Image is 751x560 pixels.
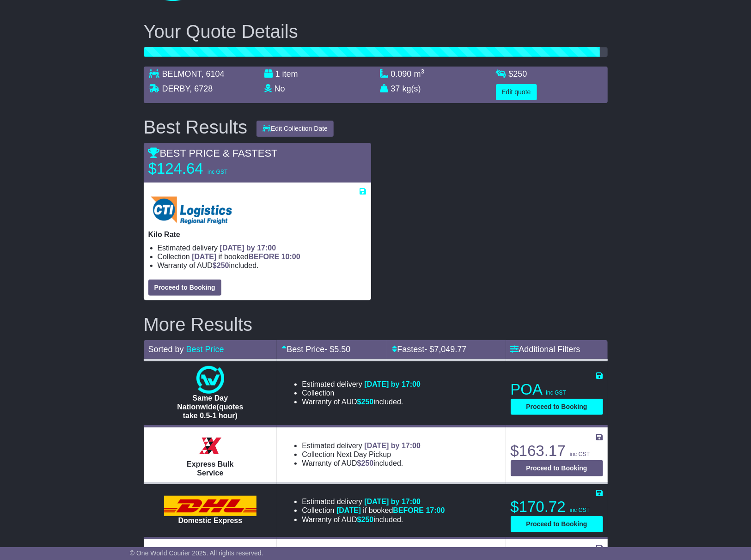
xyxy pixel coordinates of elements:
span: 37 [391,84,400,93]
span: 250 [361,459,374,467]
span: , 6104 [201,69,225,79]
img: Border Express: Express Bulk Service [196,432,224,460]
span: [DATE] [336,506,361,514]
li: Estimated delivery [302,441,421,450]
span: if booked [192,253,300,261]
span: BEST PRICE & FASTEST [148,147,278,159]
span: [DATE] by 17:00 [364,498,421,505]
li: Collection [302,389,421,397]
span: item [282,69,298,79]
li: Warranty of AUD included. [302,397,421,406]
p: Kilo Rate [148,230,366,239]
span: $ [357,398,374,406]
button: Proceed to Booking [511,460,603,476]
a: Fastest- $7,049.77 [392,345,466,354]
span: BELMONT [162,69,201,79]
span: BEFORE [249,253,280,261]
button: Edit quote [496,84,537,100]
span: 10:00 [281,253,300,261]
span: [DATE] by 17:00 [364,380,421,388]
span: - $ [424,345,466,354]
a: Best Price- $5.50 [281,345,350,354]
sup: 3 [421,68,425,75]
span: [DATE] by 17:00 [364,442,421,450]
li: Estimated delivery [302,380,421,389]
span: , 6728 [189,84,213,93]
span: 250 [217,262,229,269]
span: Same Day Nationwide(quotes take 0.5-1 hour) [177,394,243,420]
li: Warranty of AUD included. [158,261,366,270]
span: 250 [361,398,374,406]
span: Next Day Pickup [336,450,391,458]
span: $ [357,459,374,467]
span: inc GST [570,507,590,513]
span: 17:00 [426,506,445,514]
a: Additional Filters [511,345,580,354]
li: Collection [158,252,366,261]
span: 5.50 [334,345,350,354]
span: No [275,84,285,93]
span: 1 [275,69,280,79]
p: POA [511,380,603,399]
span: inc GST [570,451,590,457]
span: BEFORE [393,506,424,514]
div: Best Results [139,117,252,137]
span: $ [509,69,527,79]
li: Collection [302,450,421,459]
p: $170.72 [511,498,603,516]
span: 0.090 [391,69,412,79]
span: - $ [324,345,350,354]
li: Estimated delivery [302,497,445,506]
li: Warranty of AUD included. [302,459,421,468]
span: 250 [361,516,374,523]
span: 250 [513,69,527,79]
span: inc GST [208,169,227,175]
h2: More Results [144,314,608,335]
img: DHL: Domestic Express [164,496,256,516]
li: Warranty of AUD included. [302,515,445,524]
p: $163.17 [511,442,603,460]
span: Sorted by [148,345,184,354]
button: Proceed to Booking [148,280,221,296]
button: Proceed to Booking [511,399,603,415]
span: Express Bulk Service [187,460,233,477]
p: $124.64 [148,159,264,178]
span: [DATE] by 17:00 [220,244,276,252]
span: if booked [336,506,445,514]
li: Estimated delivery [158,243,366,252]
button: Proceed to Booking [511,516,603,532]
span: DERBY [162,84,190,93]
span: Domestic Express [178,517,243,524]
img: One World Courier: Same Day Nationwide(quotes take 0.5-1 hour) [196,366,224,394]
span: © One World Courier 2025. All rights reserved. [130,549,263,557]
li: Collection [302,506,445,515]
span: $ [213,262,229,269]
a: Best Price [186,345,224,354]
h2: Your Quote Details [144,21,608,42]
span: m [414,69,425,79]
span: [DATE] [192,253,216,261]
span: $ [357,516,374,523]
img: CTI Logistics Regional Freight: Kilo Rate [148,196,243,225]
button: Edit Collection Date [256,121,334,137]
span: 7,049.77 [434,345,466,354]
span: inc GST [546,390,566,396]
span: kg(s) [403,84,421,93]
